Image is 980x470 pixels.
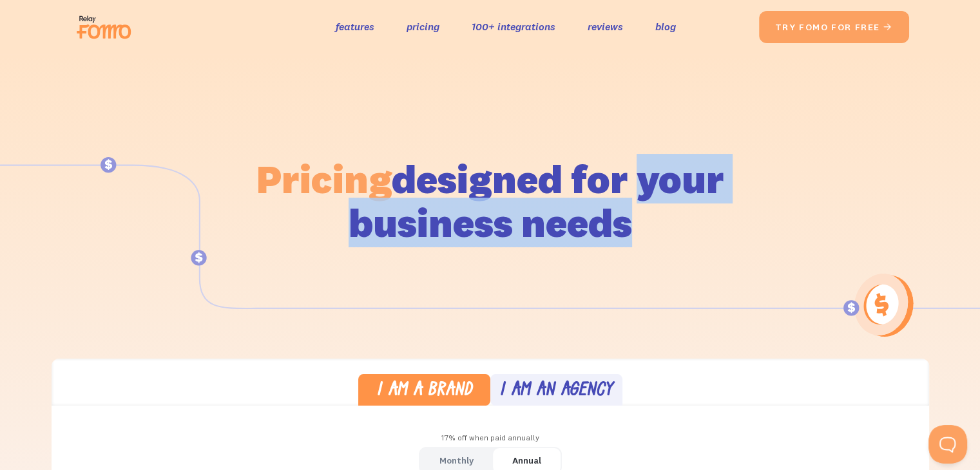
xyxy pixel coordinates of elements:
a: try fomo for free [759,11,909,43]
a: features [336,17,374,36]
div: I am an agency [499,382,613,400]
iframe: Toggle Customer Support [928,425,967,464]
a: 100+ integrations [472,17,555,36]
a: reviews [588,17,623,36]
a: blog [655,17,676,36]
h1: designed for your business needs [256,157,725,245]
div: 17% off when paid annually [52,429,929,447]
div: I am a brand [376,382,472,400]
a: pricing [407,17,439,36]
div: Monthly [439,451,474,470]
span: Pricing [256,154,392,203]
span:  [883,21,893,33]
div: Annual [512,451,541,470]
